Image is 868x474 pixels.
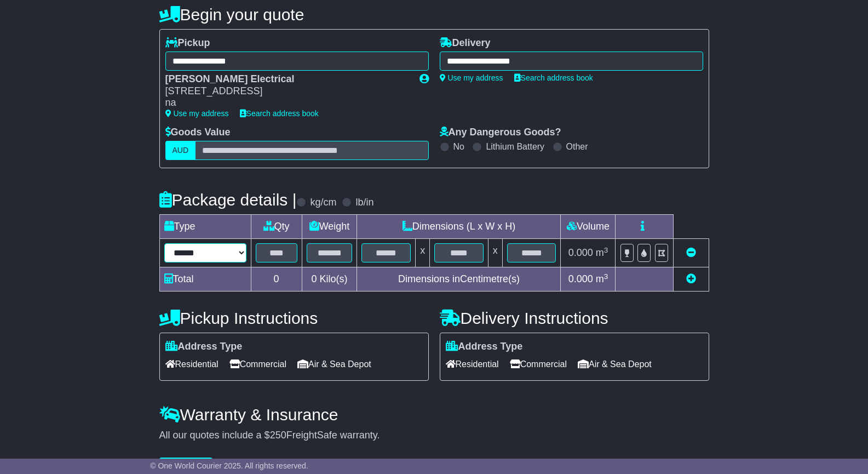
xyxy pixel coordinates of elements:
span: 0.000 [568,273,593,284]
span: Residential [446,356,499,373]
a: Search address book [514,73,593,82]
td: Dimensions (L x W x H) [357,215,561,239]
sup: 3 [604,272,608,281]
div: [PERSON_NAME] Electrical [165,73,409,85]
label: Delivery [440,37,491,49]
h4: Package details | [159,191,297,209]
label: Lithium Battery [486,141,544,152]
label: kg/cm [310,197,336,209]
label: AUD [165,141,196,160]
span: m [596,273,608,284]
label: lb/in [355,197,373,209]
label: Pickup [165,37,210,49]
label: Other [566,141,588,152]
td: 0 [251,267,302,292]
td: x [488,239,502,267]
sup: 3 [604,246,608,254]
a: Use my address [165,109,229,118]
span: 250 [270,430,286,441]
span: Air & Sea Depot [297,356,371,373]
h4: Warranty & Insurance [159,406,709,424]
span: © One World Courier 2025. All rights reserved. [150,461,308,470]
td: Total [159,267,251,292]
label: No [453,141,464,152]
span: Commercial [510,356,567,373]
td: x [416,239,430,267]
span: 0 [311,273,317,284]
a: Use my address [440,73,503,82]
label: Any Dangerous Goods? [440,127,561,139]
span: 0.000 [568,247,593,258]
span: Commercial [229,356,286,373]
a: Add new item [686,273,696,284]
span: m [596,247,608,258]
span: Air & Sea Depot [578,356,652,373]
td: Dimensions in Centimetre(s) [357,267,561,292]
td: Kilo(s) [302,267,357,292]
h4: Begin your quote [159,5,709,24]
div: na [165,97,409,109]
td: Volume [561,215,616,239]
td: Type [159,215,251,239]
label: Address Type [165,341,243,353]
a: Remove this item [686,247,696,258]
span: Residential [165,356,219,373]
td: Qty [251,215,302,239]
a: Search address book [240,109,319,118]
td: Weight [302,215,357,239]
label: Address Type [446,341,523,353]
div: [STREET_ADDRESS] [165,85,409,98]
h4: Delivery Instructions [440,309,709,327]
h4: Pickup Instructions [159,309,429,327]
label: Goods Value [165,127,231,139]
div: All our quotes include a $ FreightSafe warranty. [159,430,709,442]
